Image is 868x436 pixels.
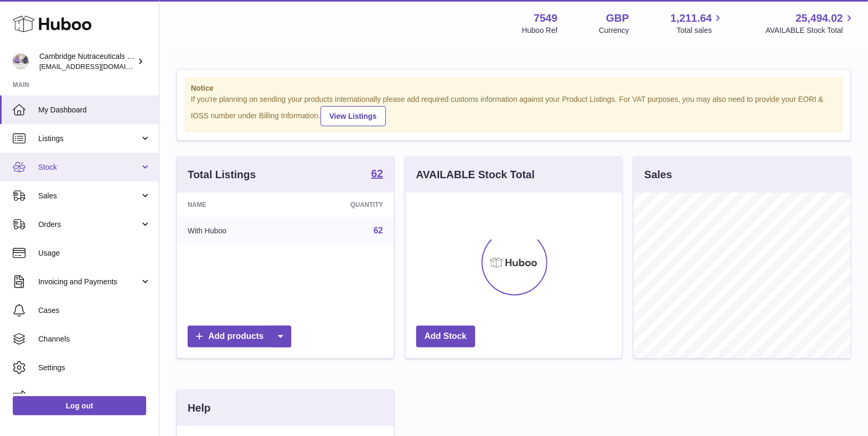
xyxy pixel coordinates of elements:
[38,162,140,172] span: Stock
[374,226,383,235] a: 62
[13,396,146,415] a: Log out
[38,134,140,144] span: Listings
[188,326,291,347] a: Add products
[765,11,855,36] a: 25,494.02 AVAILABLE Stock Total
[38,220,140,230] span: Orders
[38,248,151,258] span: Usage
[534,11,558,25] strong: 7549
[38,306,151,316] span: Cases
[321,106,386,126] a: View Listings
[38,105,151,115] span: My Dashboard
[371,168,383,181] a: 62
[38,391,151,402] span: Returns
[416,168,535,182] h3: AVAILABLE Stock Total
[39,62,156,71] span: [EMAIL_ADDRESS][DOMAIN_NAME]
[606,11,629,25] strong: GBP
[522,25,558,36] div: Huboo Ref
[677,25,724,36] span: Total sales
[38,277,140,287] span: Invoicing and Payments
[291,193,394,217] th: Quantity
[599,25,629,36] div: Currency
[671,11,724,36] a: 1,211.64 Total sales
[191,94,837,126] div: If you're planning on sending your products internationally please add required customs informati...
[177,193,291,217] th: Name
[191,83,837,93] strong: Notice
[38,334,151,344] span: Channels
[38,363,151,373] span: Settings
[188,401,210,415] h3: Help
[39,51,135,72] div: Cambridge Nutraceuticals Ltd
[177,217,291,245] td: With Huboo
[671,11,712,25] span: 1,211.64
[38,191,140,201] span: Sales
[796,11,843,25] span: 25,494.02
[13,54,29,69] img: qvc@camnutra.com
[644,168,672,182] h3: Sales
[765,25,855,36] span: AVAILABLE Stock Total
[188,168,256,182] h3: Total Listings
[371,168,383,179] strong: 62
[416,326,475,347] a: Add Stock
